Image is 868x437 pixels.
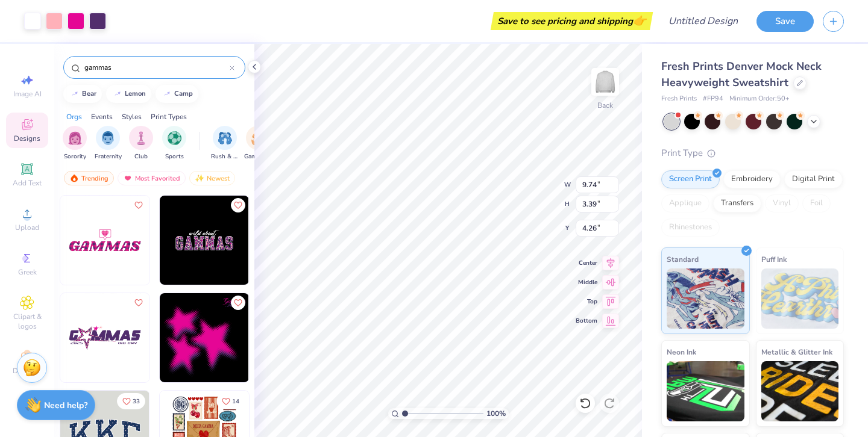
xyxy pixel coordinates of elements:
[162,90,172,98] img: trend_line.gif
[122,111,142,122] div: Styles
[133,398,140,404] span: 33
[165,152,184,161] span: Sports
[134,152,148,161] span: Club
[64,152,86,161] span: Sorority
[129,126,153,161] button: filter button
[117,393,145,409] button: Like
[576,297,597,306] span: Top
[118,171,186,185] div: Most Favorited
[597,100,613,111] div: Back
[576,278,597,287] span: Middle
[251,131,265,145] img: Game Day Image
[174,90,193,97] div: camp
[168,131,181,145] img: Sports Image
[784,170,843,188] div: Digital Print
[661,194,709,212] div: Applique
[44,400,87,411] strong: Need help?
[248,293,338,382] img: 1ddd6e0e-d02f-45bd-b096-20692a66d1f7
[661,59,822,90] span: Fresh Prints Denver Mock Neck Heavyweight Sweatshirt
[82,90,96,97] div: bear
[248,196,338,285] img: b9738521-db77-443e-9a32-9ef07b2de890
[18,267,37,277] span: Greek
[149,293,238,382] img: 5e47d0b0-9b15-477c-8db8-5fcc59ed039f
[231,296,245,310] button: Like
[106,85,151,103] button: lemon
[667,361,744,421] img: Neon Ink
[63,126,87,161] button: filter button
[6,312,48,331] span: Clipart & logos
[95,152,122,161] span: Fraternity
[131,198,146,212] button: Like
[151,111,187,122] div: Print Types
[667,253,699,265] span: Standard
[160,196,249,285] img: 245bf8af-f1c0-4a1e-a4aa-2773c62bcc48
[13,366,42,376] span: Decorate
[802,194,831,212] div: Foil
[667,268,744,329] img: Standard
[756,11,814,32] button: Save
[160,293,249,382] img: 73d481b8-8552-496f-b29a-a07274934e42
[593,70,617,94] img: Back
[95,126,122,161] button: filter button
[713,194,761,212] div: Transfers
[129,126,153,161] div: filter for Club
[216,393,245,409] button: Like
[633,13,646,28] span: 👉
[661,146,844,160] div: Print Type
[162,126,186,161] div: filter for Sports
[761,361,839,421] img: Metallic & Glitter Ink
[761,253,787,265] span: Puff Ink
[60,293,149,382] img: 9a2bb09f-4516-4e03-b8e6-cbd8c7a106d3
[211,152,239,161] span: Rush & Bid
[63,85,102,103] button: bear
[13,178,42,188] span: Add Text
[189,171,235,185] div: Newest
[195,174,204,182] img: Newest.gif
[576,317,597,325] span: Bottom
[101,131,115,145] img: Fraternity Image
[723,170,781,188] div: Embroidery
[134,131,148,145] img: Club Image
[761,346,832,358] span: Metallic & Glitter Ink
[13,89,42,99] span: Image AI
[761,268,839,329] img: Puff Ink
[69,174,79,182] img: trending.gif
[486,408,506,419] span: 100 %
[765,194,799,212] div: Vinyl
[661,218,720,237] div: Rhinestones
[162,126,186,161] button: filter button
[244,126,272,161] button: filter button
[91,111,113,122] div: Events
[156,85,198,103] button: camp
[149,196,238,285] img: 55b4ab35-29b8-4e38-8956-9ad516b67ed9
[231,198,245,212] button: Like
[95,126,122,161] div: filter for Fraternity
[494,12,650,30] div: Save to see pricing and shipping
[661,94,697,104] span: Fresh Prints
[66,111,82,122] div: Orgs
[244,126,272,161] div: filter for Game Day
[70,90,80,98] img: trend_line.gif
[211,126,239,161] button: filter button
[244,152,272,161] span: Game Day
[131,296,146,310] button: Like
[659,9,747,33] input: Untitled Design
[60,196,149,285] img: 0b6e8adf-4f16-4a76-a094-c45969035711
[661,170,720,188] div: Screen Print
[703,94,723,104] span: # FP94
[64,171,114,185] div: Trending
[68,131,82,145] img: Sorority Image
[15,223,39,232] span: Upload
[14,134,40,143] span: Designs
[113,90,122,98] img: trend_line.gif
[232,398,239,404] span: 14
[83,61,230,73] input: Try "Alpha"
[63,126,87,161] div: filter for Sorority
[729,94,790,104] span: Minimum Order: 50 +
[125,90,146,97] div: lemon
[211,126,239,161] div: filter for Rush & Bid
[123,174,133,182] img: most_fav.gif
[218,131,232,145] img: Rush & Bid Image
[667,346,696,358] span: Neon Ink
[576,259,597,267] span: Center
